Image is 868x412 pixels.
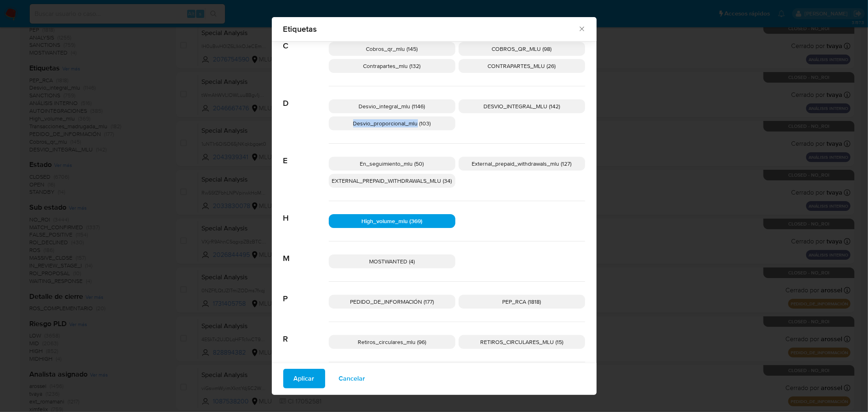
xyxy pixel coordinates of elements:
span: COBROS_QR_MLU (98) [492,45,552,53]
span: E [283,144,329,166]
span: En_seguimiento_mlu (50) [360,160,424,168]
span: Aplicar [294,370,315,388]
span: Retiros_circulares_mlu (96) [358,338,426,346]
span: MOSTWANTED (4) [369,257,415,265]
div: PEP_RCA (1818) [459,295,585,309]
div: EXTERNAL_PREPAID_WITHDRAWALS_MLU (34) [329,174,455,188]
div: Contrapartes_mlu (132) [329,59,455,73]
span: EXTERNAL_PREPAID_WITHDRAWALS_MLU (34) [332,177,452,185]
span: Etiquetas [283,25,578,33]
div: COBROS_QR_MLU (98) [459,42,585,56]
div: MOSTWANTED (4) [329,254,455,268]
span: DESVIO_INTEGRAL_MLU (142) [483,102,560,110]
div: Desvio_proporcional_mlu (103) [329,116,455,130]
div: DESVIO_INTEGRAL_MLU (142) [459,99,585,113]
div: PEDIDO_DE_INFORMACIÓN (177) [329,295,455,309]
span: Desvio_integral_mlu (1146) [359,102,425,110]
span: Contrapartes_mlu (132) [363,62,421,70]
span: M [283,241,329,263]
span: Desvio_proporcional_mlu (103) [353,119,431,127]
span: High_volume_mlu (369) [361,217,422,225]
span: Cancelar [339,370,365,388]
div: Desvio_integral_mlu (1146) [329,99,455,113]
button: Cancelar [328,369,376,388]
span: D [283,86,329,108]
button: Aplicar [283,369,325,388]
div: En_seguimiento_mlu (50) [329,157,455,171]
span: H [283,201,329,223]
div: External_prepaid_withdrawals_mlu (127) [459,157,585,171]
div: RETIROS_CIRCULARES_MLU (15) [459,335,585,349]
span: External_prepaid_withdrawals_mlu (127) [472,160,572,168]
span: PEDIDO_DE_INFORMACIÓN (177) [350,298,434,306]
div: CONTRAPARTES_MLU (26) [459,59,585,73]
div: Cobros_qr_mlu (145) [329,42,455,56]
span: R [283,322,329,344]
span: RETIROS_CIRCULARES_MLU (15) [480,338,563,346]
div: High_volume_mlu (369) [329,214,455,228]
span: Cobros_qr_mlu (145) [366,45,418,53]
button: Cerrar [578,25,585,32]
div: Retiros_circulares_mlu (96) [329,335,455,349]
span: P [283,282,329,304]
span: PEP_RCA (1818) [503,298,541,306]
span: CONTRAPARTES_MLU (26) [488,62,556,70]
